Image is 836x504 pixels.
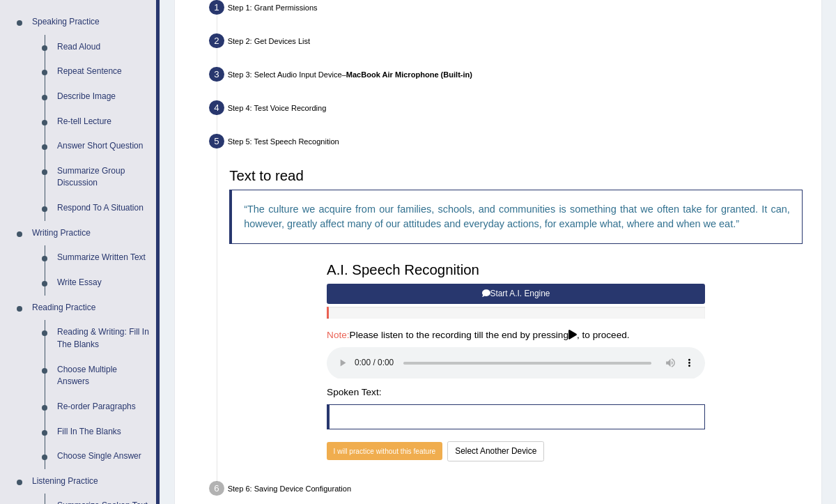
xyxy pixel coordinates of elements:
[327,330,350,340] span: Note:
[204,478,816,503] div: Step 6: Saving Device Configuration
[26,296,156,321] a: Reading Practice
[204,130,816,156] div: Step 5: Test Speech Recognition
[327,330,705,341] h4: Please listen to the recording till the end by pressing , to proceed.
[447,441,544,461] button: Select Another Device
[342,70,472,79] span: –
[327,284,705,304] button: Start A.I. Engine
[51,395,156,420] a: Re-order Paragraphs
[51,420,156,445] a: Fill In The Blanks
[51,134,156,159] a: Answer Short Question
[244,204,790,229] q: The culture we acquire from our families, schools, and communities is something that we often tak...
[327,262,705,277] h3: A.I. Speech Recognition
[51,196,156,221] a: Respond To A Situation
[26,221,156,246] a: Writing Practice
[51,245,156,270] a: Summarize Written Text
[204,97,816,123] div: Step 4: Test Voice Recording
[26,10,156,35] a: Speaking Practice
[51,358,156,395] a: Choose Multiple Answers
[51,59,156,84] a: Repeat Sentence
[229,168,803,183] h3: Text to read
[51,444,156,469] a: Choose Single Answer
[26,469,156,494] a: Listening Practice
[51,320,156,357] a: Reading & Writing: Fill In The Blanks
[327,442,442,460] button: I will practice without this feature
[327,388,705,398] h4: Spoken Text:
[51,159,156,196] a: Summarize Group Discussion
[204,30,816,56] div: Step 2: Get Devices List
[204,63,816,89] div: Step 3: Select Audio Input Device
[51,270,156,296] a: Write Essay
[51,35,156,60] a: Read Aloud
[346,70,472,79] b: MacBook Air Microphone (Built-in)
[51,109,156,135] a: Re-tell Lecture
[51,84,156,109] a: Describe Image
